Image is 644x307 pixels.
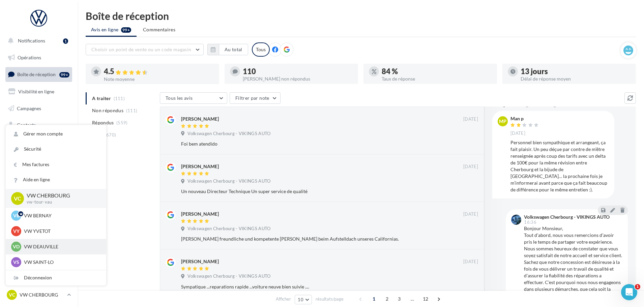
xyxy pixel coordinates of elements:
[18,55,41,60] span: Opérations
[6,270,106,285] div: Déconnexion
[4,67,74,82] a: Boîte de réception99+
[420,294,431,304] span: 12
[116,120,128,125] span: (559)
[499,118,506,125] span: Mp
[187,273,270,279] span: Volkswagen Cherbourg - VIKINGS AUTO
[4,191,74,211] a: Campagnes DataOnDemand
[86,11,636,21] div: Boîte de réception
[369,294,379,304] span: 1
[24,212,98,219] p: VW BERNAY
[463,116,478,122] span: [DATE]
[18,38,45,43] span: Notifications
[92,107,123,114] span: Non répondus
[181,283,434,290] div: Sympatique ...reparations rapide ...voiture neuve bien suivie ....
[24,228,98,235] p: VW YVETOT
[463,259,478,265] span: [DATE]
[252,42,270,57] div: Tous
[524,215,610,219] div: Volkswagen Cherbourg - VIKINGS AUTO
[510,130,525,136] span: [DATE]
[14,194,21,202] span: VC
[24,259,98,266] p: VW SAINT-LO
[104,77,214,82] div: Note moyenne
[181,163,219,170] div: [PERSON_NAME]
[187,178,270,184] span: Volkswagen Cherbourg - VIKINGS AUTO
[276,296,291,302] span: Afficher
[394,294,405,304] span: 3
[230,92,281,104] button: Filtrer par note
[243,68,353,75] div: 110
[4,101,74,116] a: Campagnes
[181,258,219,265] div: [PERSON_NAME]
[143,26,175,33] span: Commentaires
[207,44,248,55] button: Au total
[181,211,219,217] div: [PERSON_NAME]
[20,291,64,298] p: VW CHERBOURG
[4,118,74,132] a: Contacts
[635,284,640,289] span: 1
[6,142,106,157] a: Sécurité
[463,164,478,170] span: [DATE]
[6,157,106,172] a: Mes factures
[382,294,392,304] span: 2
[4,34,71,48] button: Notifications 1
[219,44,248,55] button: Au total
[6,126,106,142] a: Gérer mon compte
[166,95,193,101] span: Tous les avis
[181,116,219,122] div: [PERSON_NAME]
[104,68,214,75] div: 4.5
[27,199,95,205] p: vw-tour-vau
[295,295,312,304] button: 10
[4,51,74,65] a: Opérations
[510,116,540,121] div: Man p
[17,122,36,128] span: Contacts
[105,132,116,137] span: (670)
[521,68,631,75] div: 13 jours
[13,259,19,266] span: VS
[126,108,138,113] span: (111)
[510,139,609,193] div: Personnel bien sympathique et arrangeant, ça fait plaisir. Un peu déçue par contre de m’être rens...
[181,236,434,242] div: [PERSON_NAME] freundliche und kompetente [PERSON_NAME] beim Aufstelldach unseres Californias.
[524,220,536,224] span: 16:36
[63,38,68,44] div: 1
[5,288,72,301] a: VC VW CHERBOURG
[298,297,303,302] span: 10
[382,76,492,81] div: Taux de réponse
[187,131,270,137] span: Volkswagen Cherbourg - VIKINGS AUTO
[13,243,20,250] span: VD
[181,141,434,147] div: Foi bem atendido
[92,119,114,126] span: Répondus
[4,152,74,166] a: Calendrier
[91,47,191,52] span: Choisir un point de vente ou un code magasin
[187,226,270,232] span: Volkswagen Cherbourg - VIKINGS AUTO
[160,92,227,104] button: Tous les avis
[13,228,20,235] span: VY
[181,188,434,195] div: Un nouveau Directeur Technique Un super service de qualité
[621,284,637,300] iframe: Intercom live chat
[4,85,74,99] a: Visibilité en ligne
[243,76,353,81] div: [PERSON_NAME] non répondus
[18,89,54,94] span: Visibilité en ligne
[521,76,631,81] div: Délai de réponse moyen
[17,71,56,77] span: Boîte de réception
[463,211,478,217] span: [DATE]
[4,135,74,149] a: Médiathèque
[407,294,418,304] span: ...
[59,72,69,78] div: 99+
[27,192,95,199] p: VW CHERBOURG
[13,212,20,219] span: VB
[6,172,106,187] a: Aide en ligne
[17,105,41,111] span: Campagnes
[382,68,492,75] div: 84 %
[86,44,204,55] button: Choisir un point de vente ou un code magasin
[316,296,344,302] span: résultats/page
[4,168,74,188] a: PLV et print personnalisable
[24,243,98,250] p: VW DEAUVILLE
[9,291,15,298] span: VC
